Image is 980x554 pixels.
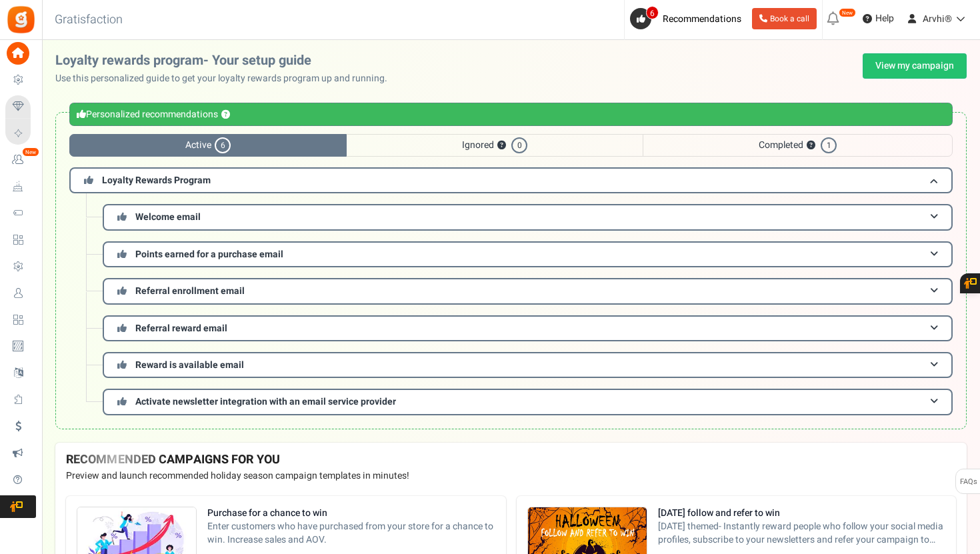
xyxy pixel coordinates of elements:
[663,12,741,26] span: Recommendations
[839,8,856,17] em: New
[135,284,245,298] span: Referral enrollment email
[135,247,283,261] span: Points earned for a purchase email
[646,6,659,19] span: 6
[221,111,230,119] button: ?
[55,53,398,68] h2: Loyalty rewards program- Your setup guide
[959,469,977,495] span: FAQs
[6,5,36,35] img: Gratisfaction
[807,141,815,150] button: ?
[752,8,817,29] a: Book a call
[69,103,953,126] div: Personalized recommendations
[40,7,137,33] h3: Gratisfaction
[66,453,956,467] h4: RECOMMENDED CAMPAIGNS FOR YOU
[497,141,506,150] button: ?
[347,134,643,157] span: Ignored
[135,210,201,224] span: Welcome email
[5,149,36,171] a: New
[135,395,396,409] span: Activate newsletter integration with an email service provider
[66,469,956,483] p: Preview and launch recommended holiday season campaign templates in minutes!
[643,134,953,157] span: Completed
[923,12,952,26] span: Arvhi®
[135,358,244,372] span: Reward is available email
[821,137,837,153] span: 1
[630,8,747,29] a: 6 Recommendations
[857,8,899,29] a: Help
[863,53,967,79] a: View my campaign
[102,173,211,187] span: Loyalty Rewards Program
[658,507,946,520] strong: [DATE] follow and refer to win
[511,137,527,153] span: 0
[207,507,495,520] strong: Purchase for a chance to win
[22,147,39,157] em: New
[135,321,227,335] span: Referral reward email
[69,134,347,157] span: Active
[215,137,231,153] span: 6
[658,520,946,547] span: [DATE] themed- Instantly reward people who follow your social media profiles, subscribe to your n...
[55,72,398,85] p: Use this personalized guide to get your loyalty rewards program up and running.
[872,12,894,25] span: Help
[207,520,495,547] span: Enter customers who have purchased from your store for a chance to win. Increase sales and AOV.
